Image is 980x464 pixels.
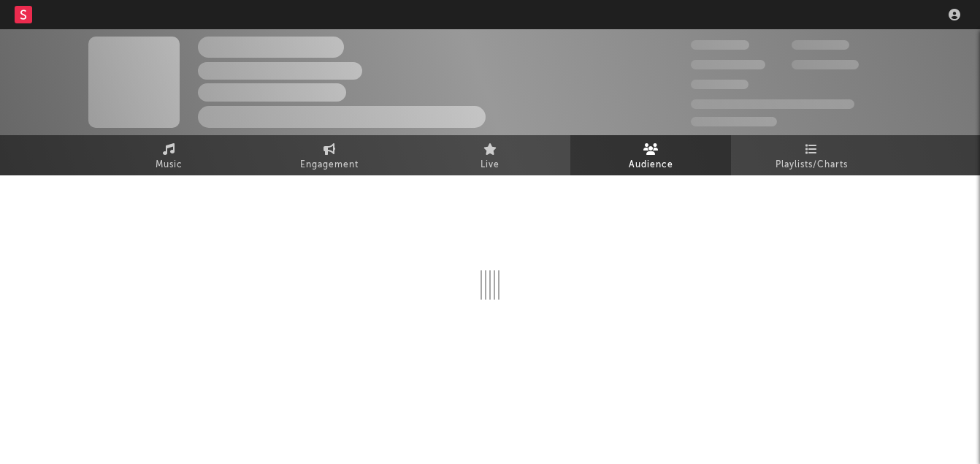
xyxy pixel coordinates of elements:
span: Music [156,156,183,174]
span: Jump Score: 85.0 [691,117,777,126]
a: Playlists/Charts [731,135,892,175]
a: Audience [570,135,731,175]
a: Engagement [249,135,410,175]
span: Live [481,156,499,174]
span: Playlists/Charts [776,156,848,174]
span: 100.000 [691,80,749,89]
a: Music [88,135,249,175]
span: 1.000.000 [792,60,859,69]
span: Audience [629,156,673,174]
span: 100.000 [792,40,849,50]
span: 50.000.000 [691,60,765,69]
a: Live [410,135,570,175]
span: 50.000.000 Monthly Listeners [691,99,854,109]
span: Engagement [300,156,359,174]
span: 300.000 [691,40,749,50]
